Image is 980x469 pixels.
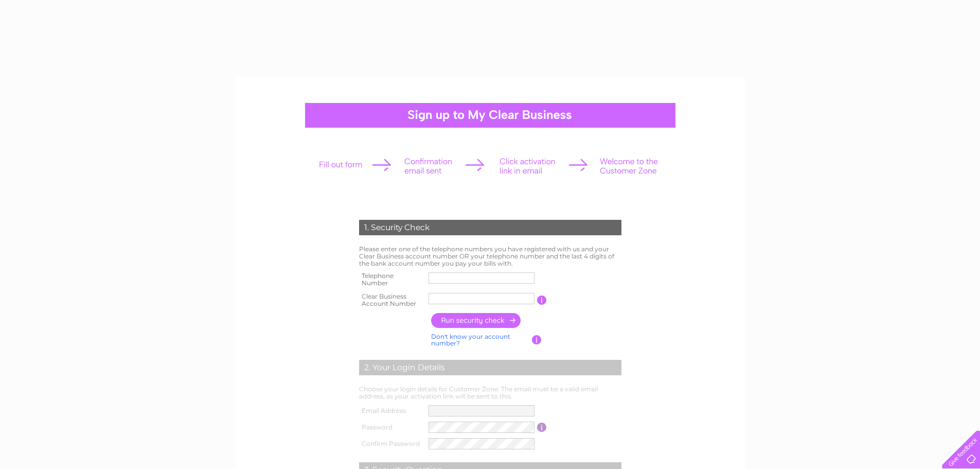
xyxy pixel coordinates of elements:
input: Information [537,296,547,305]
td: Choose your login details for Customer Zone. The email must be a valid email address, as your act... [357,383,624,403]
th: Clear Business Account Number [357,290,426,310]
th: Password [357,419,426,436]
input: Information [537,423,547,432]
th: Email Address [357,403,426,419]
th: Confirm Password [357,436,426,452]
th: Telephone Number [357,269,426,290]
input: Information [532,335,542,344]
div: 2. Your Login Details [359,360,621,375]
a: Don't know your account number? [431,333,510,348]
div: 1. Security Check [359,220,621,235]
td: Please enter one of the telephone numbers you have registered with us and your Clear Business acc... [357,243,624,269]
